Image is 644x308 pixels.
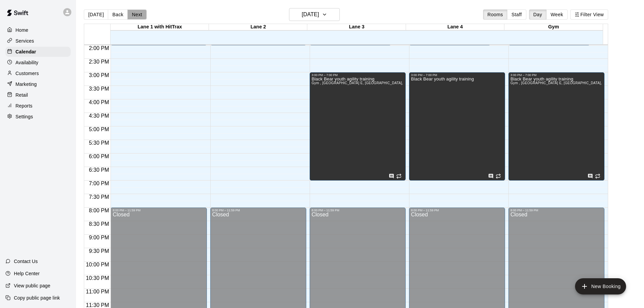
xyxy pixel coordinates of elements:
[87,126,111,132] span: 5:00 PM
[312,73,404,77] div: 3:00 PM – 7:00 PM
[496,173,501,179] span: Recurring event
[5,36,71,46] a: Services
[406,24,504,30] div: Lane 4
[16,38,34,44] p: Services
[16,70,39,77] p: Customers
[409,72,505,181] div: 3:00 PM – 7:00 PM: Black Bear youth agility training
[16,27,28,33] p: Home
[389,173,394,179] svg: Has notes
[16,59,39,66] p: Availability
[5,112,71,122] a: Settings
[87,167,111,173] span: 6:30 PM
[87,208,111,213] span: 8:00 PM
[14,270,40,277] p: Help Center
[310,72,406,181] div: 3:00 PM – 7:00 PM: Black Bear youth agility training
[595,173,600,179] span: Recurring event
[111,24,209,30] div: Lane 1 with HitTrax
[483,9,507,20] button: Rooms
[16,102,32,109] p: Reports
[87,194,111,200] span: 7:30 PM
[5,79,71,89] a: Marketing
[87,113,111,119] span: 4:30 PM
[5,57,71,68] a: Availability
[84,275,111,281] span: 10:30 PM
[396,173,402,179] span: Recurring event
[87,181,111,186] span: 7:00 PM
[307,24,406,30] div: Lane 3
[84,262,111,267] span: 10:00 PM
[504,24,603,30] div: Gym
[16,113,33,120] p: Settings
[5,101,71,111] a: Reports
[289,8,340,21] button: [DATE]
[212,209,304,212] div: 8:00 PM – 11:59 PM
[87,86,111,92] span: 3:30 PM
[570,9,608,20] button: Filter View
[312,81,480,85] span: Gym , [GEOGRAPHIC_DATA] E, [GEOGRAPHIC_DATA], [GEOGRAPHIC_DATA], [GEOGRAPHIC_DATA]
[14,294,60,301] p: Copy public page link
[16,48,36,55] p: Calendar
[5,47,71,57] a: Calendar
[87,235,111,240] span: 9:00 PM
[14,282,50,289] p: View public page
[87,140,111,146] span: 5:30 PM
[510,73,602,77] div: 3:00 PM – 7:00 PM
[87,99,111,105] span: 4:00 PM
[16,92,28,98] p: Retail
[84,302,111,308] span: 11:30 PM
[87,153,111,159] span: 6:00 PM
[87,248,111,254] span: 9:30 PM
[302,10,319,19] h6: [DATE]
[87,59,111,65] span: 2:30 PM
[411,73,503,77] div: 3:00 PM – 7:00 PM
[87,221,111,227] span: 8:30 PM
[87,45,111,51] span: 2:00 PM
[508,72,604,181] div: 3:00 PM – 7:00 PM: Black Bear youth agility training
[510,209,602,212] div: 8:00 PM – 11:59 PM
[529,9,547,20] button: Day
[108,9,128,20] button: Back
[113,209,205,212] div: 8:00 PM – 11:59 PM
[209,24,307,30] div: Lane 2
[507,9,526,20] button: Staff
[16,81,37,88] p: Marketing
[87,72,111,78] span: 3:00 PM
[14,258,38,265] p: Contact Us
[84,289,111,294] span: 11:00 PM
[488,173,494,179] svg: Has notes
[5,90,71,100] a: Retail
[312,209,404,212] div: 8:00 PM – 11:59 PM
[5,25,71,35] a: Home
[127,9,146,20] button: Next
[5,68,71,78] a: Customers
[588,173,593,179] svg: Has notes
[84,9,108,20] button: [DATE]
[411,209,503,212] div: 8:00 PM – 11:59 PM
[575,278,626,294] button: add
[546,9,568,20] button: Week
